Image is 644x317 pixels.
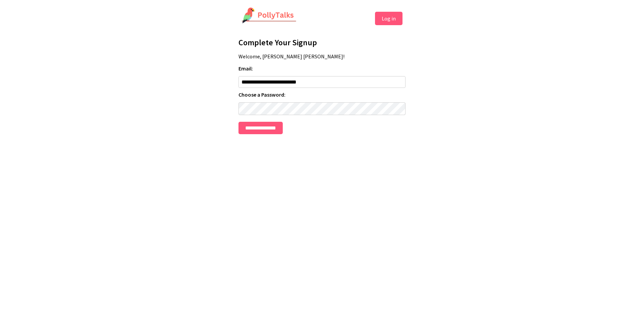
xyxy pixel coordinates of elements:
[241,7,297,24] img: PollyTalks Logo
[238,91,406,98] label: Choose a Password:
[238,37,406,48] h1: Complete Your Signup
[238,53,406,60] p: Welcome, [PERSON_NAME] [PERSON_NAME]!
[375,12,402,25] button: Log in
[238,65,406,72] label: Email:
